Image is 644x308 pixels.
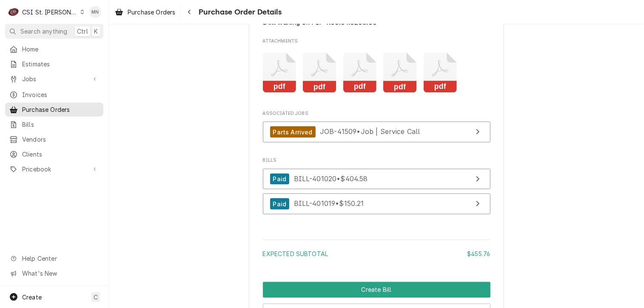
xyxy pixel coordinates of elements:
span: Expected Subtotal [263,250,328,257]
div: Button Group Row [263,282,490,298]
div: CSI St. [PERSON_NAME] [22,8,77,17]
span: Attachments [263,38,490,45]
a: Invoices [5,88,103,102]
a: Bills [5,117,103,131]
span: Purchase Orders [128,8,175,17]
a: View Job [263,122,490,143]
span: Still waiting on PIP-R00.01.0208.00 [263,18,377,26]
div: CSI St. Louis's Avatar [8,6,20,18]
span: Attachments [263,46,490,100]
span: Home [22,45,99,54]
div: Amount Summary [263,237,490,264]
a: Home [5,42,103,56]
button: pdf [263,53,296,93]
a: Go to Jobs [5,72,103,86]
div: C [8,6,20,18]
span: Estimates [22,60,99,68]
span: Purchase Orders [22,105,99,114]
span: Create [22,294,42,301]
span: BILL-401019 • $150.21 [294,200,364,208]
div: Attachments [263,38,490,100]
span: Purchase Order Details [196,6,282,18]
button: Navigate back [182,5,196,19]
button: pdf [303,53,336,93]
button: pdf [424,53,457,93]
div: Associated Jobs [263,110,490,147]
div: MN [89,6,101,18]
span: Vendors [22,135,99,144]
div: Subtotal [263,249,490,258]
a: Go to Help Center [5,251,103,265]
a: View Bill [263,169,490,190]
span: Associated Jobs [263,110,490,117]
div: $455.76 [467,249,490,258]
span: Bills [22,120,99,129]
span: Jobs [22,74,86,83]
button: pdf [383,53,417,93]
span: What's New [22,269,98,278]
div: Paid [270,174,290,185]
div: Melissa Nehls's Avatar [89,6,101,18]
span: C [94,293,98,302]
a: Purchase Orders [5,103,103,117]
div: Parts Arrived [270,126,316,138]
a: Go to Pricebook [5,162,103,176]
a: Clients [5,147,103,161]
span: Invoices [22,90,99,99]
a: Go to What's New [5,266,103,280]
span: JOB-41509 • Job | Service Call [320,128,420,136]
span: BILL-401020 • $404.58 [294,174,368,183]
span: Search anything [20,27,67,36]
a: Vendors [5,132,103,146]
span: Help Center [22,254,98,263]
button: pdf [343,53,377,93]
div: Bills [263,157,490,219]
span: K [94,27,98,36]
span: Clients [22,150,99,159]
span: Bills [263,157,490,164]
span: Pricebook [22,165,86,174]
a: Purchase Orders [111,5,179,19]
a: View Bill [263,194,490,214]
button: Search anythingCtrlK [5,24,103,39]
button: Create Bill [263,282,490,298]
div: Paid [270,198,290,210]
a: Estimates [5,57,103,71]
span: Ctrl [77,27,88,36]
